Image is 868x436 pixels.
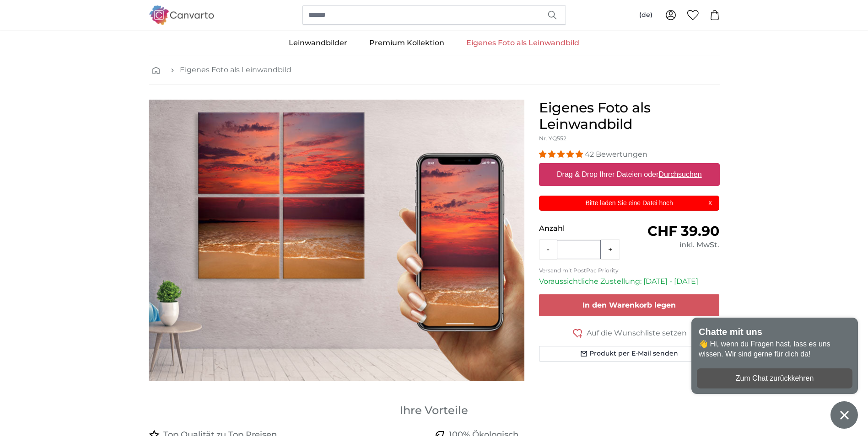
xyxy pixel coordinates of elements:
span: In den Warenkorb legen [582,301,676,309]
button: - [539,240,557,259]
span: 42 Bewertungen [585,150,647,159]
inbox-online-store-chat: Onlineshop-Chat von Shopify [689,318,861,429]
button: Produkt per E-Mail senden [539,346,720,362]
img: Canvarto [149,5,215,24]
u: Durchsuchen [658,170,701,178]
button: (de) [632,7,660,23]
p: Bitte laden Sie eine Datei hoch [545,198,714,208]
a: Premium Kollektion [358,31,455,55]
div: inkl. MwSt. [629,239,719,250]
div: 1 of 1 [149,100,524,381]
span: Auf die Wunschliste setzen [587,328,687,339]
p: Versand mit PostPac Priority [539,267,720,274]
button: + [601,240,620,259]
button: Auf die Wunschliste setzen [539,327,720,339]
span: Nr. YQ552 [539,135,566,142]
span: CHF 39.90 [647,223,719,239]
div: Bitte laden Sie eine Datei hoch [539,196,720,211]
h3: Ihre Vorteile [149,403,720,418]
img: personalised-canvas-print [149,100,524,381]
button: In den Warenkorb legen [539,294,720,316]
p: Anzahl [539,223,629,234]
a: Eigenes Foto als Leinwandbild [180,64,291,75]
label: Drag & Drop Ihrer Dateien oder [553,165,706,184]
a: Leinwandbilder [278,31,358,55]
a: Eigenes Foto als Leinwandbild [455,31,590,55]
nav: breadcrumbs [149,55,720,85]
p: Voraussichtliche Zustellung: [DATE] - [DATE] [539,276,720,287]
h1: Eigenes Foto als Leinwandbild [539,100,720,133]
span: 4.98 stars [539,150,585,159]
